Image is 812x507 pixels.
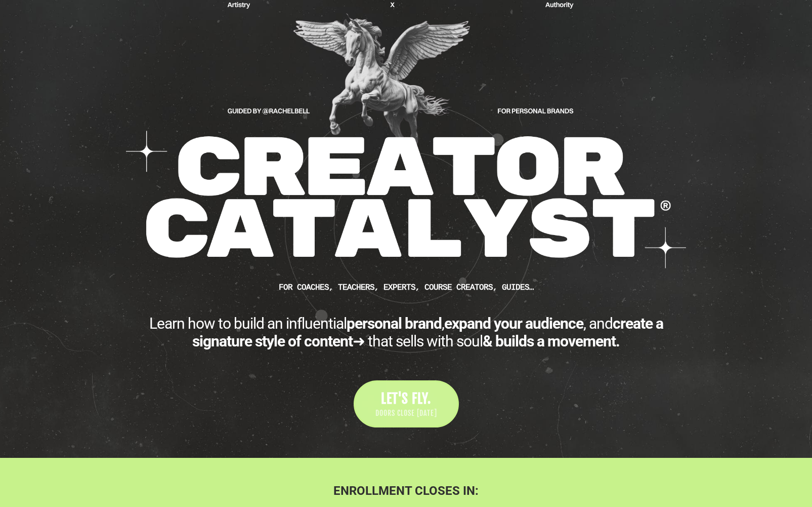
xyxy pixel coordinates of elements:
[444,315,583,332] b: expand your audience
[483,332,620,350] b: & builds a movement.
[347,315,442,332] b: personal brand
[279,283,534,292] b: FOR Coaches, teachers, experts, course creators, guides…
[333,484,479,498] b: ENROLLMENT CLOSES IN:
[381,391,431,407] span: LET'S FLY.
[128,315,685,350] div: Learn how to build an influential , , and ➜ that sells with soul
[375,408,437,418] span: DOORS CLOSE [DATE]
[192,315,663,350] b: create a signature style of content
[354,380,459,427] a: LET'S FLY. DOORS CLOSE [DATE]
